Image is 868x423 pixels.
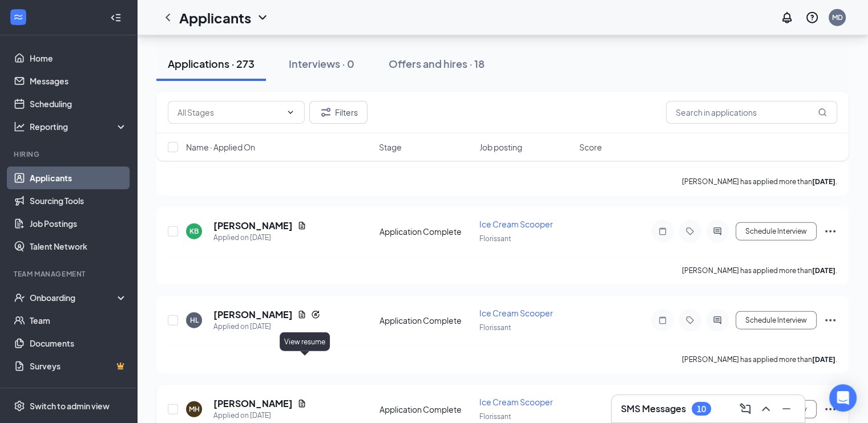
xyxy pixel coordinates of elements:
div: Application Complete [380,315,473,326]
input: All Stages [177,106,281,119]
div: Application Complete [380,404,473,415]
svg: Collapse [110,12,122,23]
button: ChevronUp [757,400,775,418]
svg: ActiveChat [710,227,724,236]
h5: [PERSON_NAME] [213,397,293,410]
div: Hiring [14,149,125,159]
h1: Applicants [179,8,251,27]
svg: ComposeMessage [738,402,752,416]
a: Applicants [30,166,127,189]
h5: [PERSON_NAME] [213,219,293,232]
div: Open Intercom Messenger [829,384,857,412]
p: [PERSON_NAME] has applied more than . [682,177,837,186]
svg: ChevronUp [759,402,773,416]
svg: Document [297,399,306,408]
a: Home [30,47,127,70]
div: KB [189,226,199,236]
button: Schedule Interview [736,311,817,330]
svg: Minimize [780,402,793,416]
svg: Document [297,221,306,230]
b: [DATE] [812,266,835,275]
div: Interviews · 0 [289,56,354,71]
div: Applied on [DATE] [213,232,306,243]
a: Documents [30,332,127,355]
a: Talent Network [30,235,127,258]
div: Offers and hires · 18 [389,56,485,71]
p: [PERSON_NAME] has applied more than . [682,266,837,275]
div: 10 [697,404,706,414]
span: Ice Cream Scooper [479,308,553,318]
svg: ChevronLeft [161,11,175,25]
div: Applications · 273 [168,56,255,71]
div: View resume [280,332,330,351]
div: Reporting [30,121,128,132]
svg: Reapply [311,310,320,319]
a: Sourcing Tools [30,189,127,212]
a: Team [30,309,127,332]
button: Filter Filters [309,101,368,124]
svg: ChevronDown [286,108,295,117]
div: Application Complete [380,226,473,237]
button: Schedule Interview [736,222,817,241]
span: Ice Cream Scooper [479,397,553,407]
button: Minimize [777,400,796,418]
svg: Ellipses [823,314,837,327]
svg: UserCheck [14,292,25,303]
svg: Settings [14,400,25,412]
span: Name · Applied On [186,141,255,153]
svg: WorkstreamLogo [13,11,24,23]
div: Onboarding [30,292,118,303]
svg: Ellipses [823,402,837,416]
svg: Document [297,310,306,319]
a: Scheduling [30,92,127,115]
svg: Filter [319,105,333,119]
h3: SMS Messages [621,402,686,415]
svg: Note [656,227,669,236]
div: Switch to admin view [30,400,110,412]
a: Job Postings [30,212,127,235]
div: Team Management [14,269,125,279]
span: Florissant [479,412,511,421]
svg: ChevronDown [256,11,269,25]
svg: Analysis [14,121,25,132]
svg: ActiveChat [710,316,724,325]
div: Applied on [DATE] [213,321,320,332]
button: ComposeMessage [736,400,754,418]
span: Ice Cream Scooper [479,219,553,229]
svg: Ellipses [823,225,837,238]
span: Job posting [479,141,522,153]
div: MD [832,13,843,22]
div: HL [190,315,199,325]
svg: Notifications [780,11,794,25]
a: Messages [30,70,127,92]
svg: Tag [683,316,697,325]
span: Stage [379,141,402,153]
svg: QuestionInfo [805,11,819,25]
h5: [PERSON_NAME] [213,308,293,321]
svg: Note [656,316,669,325]
b: [DATE] [812,355,835,364]
div: Applied on [DATE] [213,410,306,421]
span: Florissant [479,234,511,243]
span: Florissant [479,323,511,332]
a: SurveysCrown [30,355,127,377]
svg: MagnifyingGlass [818,108,827,117]
span: Score [579,141,602,153]
div: MH [189,404,200,414]
input: Search in applications [666,101,837,124]
p: [PERSON_NAME] has applied more than . [682,355,837,364]
svg: Tag [683,227,697,236]
b: [DATE] [812,177,835,186]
